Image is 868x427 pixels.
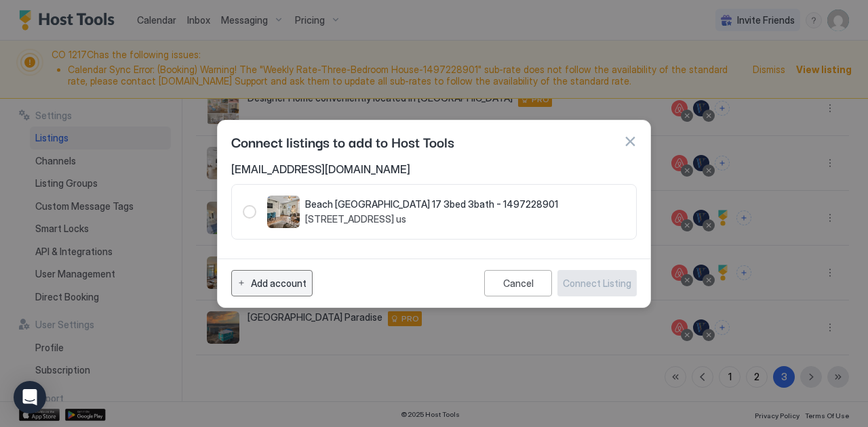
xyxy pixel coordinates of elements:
[243,196,625,228] div: 1497228901
[243,196,625,228] div: RadioGroup
[503,277,534,289] div: Cancel
[14,381,46,413] div: Open Intercom Messenger
[484,270,552,296] button: Cancel
[305,213,558,225] span: [STREET_ADDRESS] us
[563,276,631,290] div: Connect Listing
[557,270,637,296] button: Connect Listing
[305,198,558,210] span: Beach [GEOGRAPHIC_DATA] 17 3bed 3bath - 1497228901
[231,131,454,152] span: Connect listings to add to Host Tools
[267,196,300,228] div: listing image
[251,276,307,290] div: Add account
[231,270,313,296] button: Add account
[231,162,637,176] span: [EMAIL_ADDRESS][DOMAIN_NAME]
